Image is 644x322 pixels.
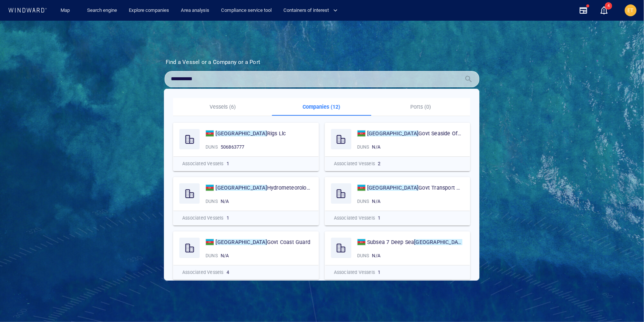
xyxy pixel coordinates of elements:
[367,185,419,191] mark: [GEOGRAPHIC_DATA]
[378,269,461,276] div: 1
[55,4,78,17] button: Map
[227,269,310,276] div: 4
[218,4,275,17] a: Compliance service tool
[367,131,466,136] span: Azerbaijan Govt Seaside Office
[216,129,286,138] a: [GEOGRAPHIC_DATA]Rigs Llc
[166,59,478,65] h3: Find a Vessel or a Company or a Port
[206,144,218,150] p: DUNS
[367,238,462,247] a: Subsea 7 Deep Sea[GEOGRAPHIC_DATA]
[598,4,610,16] a: 4
[367,129,462,138] a: [GEOGRAPHIC_DATA]Govt Seaside Office
[206,252,218,259] p: DUNS
[84,4,120,17] a: Search engine
[378,160,461,167] div: 2
[216,131,267,136] mark: [GEOGRAPHIC_DATA]
[628,7,634,13] span: ET
[267,131,286,136] span: Rigs Llc
[280,4,344,17] button: Containers of interest
[367,183,462,192] a: [GEOGRAPHIC_DATA]Govt Transport Dept
[613,289,638,316] iframe: Chat
[178,102,268,111] p: Vessels (6)
[221,198,313,205] div: N/A
[216,131,286,136] span: Azerbaijan Rigs Llc
[216,239,267,245] mark: [GEOGRAPHIC_DATA]
[378,215,461,221] div: 1
[372,252,464,259] div: N/A
[58,4,75,17] a: Map
[206,198,218,205] p: DUNS
[419,185,468,191] span: Govt Transport Dept
[605,2,612,10] span: 4
[334,215,375,221] p: Associated Vessels
[182,160,224,167] p: Associated Vessels
[357,198,369,205] p: DUNS
[216,185,267,191] mark: [GEOGRAPHIC_DATA]
[227,160,310,167] div: 1
[178,4,212,17] a: Area analysis
[221,144,245,150] span: 506863777
[357,252,369,259] p: DUNS
[367,185,468,191] span: Azerbaijan Govt Transport Dept
[367,131,419,136] mark: [GEOGRAPHIC_DATA]
[216,239,310,245] span: Azerbaijan Govt Coast Guard
[334,269,375,276] p: Associated Vessels
[126,4,172,17] a: Explore companies
[623,3,638,18] button: ET
[372,144,464,150] div: N/A
[267,185,318,191] span: Hydrometeorological
[216,238,310,247] a: [GEOGRAPHIC_DATA]Govt Coast Guard
[283,6,338,15] span: Containers of interest
[221,252,313,259] div: N/A
[367,239,414,245] span: Subsea 7 Deep Sea
[334,160,375,167] p: Associated Vessels
[600,6,609,15] button: 4
[367,239,466,245] span: Subsea 7 Deep Sea Azerbaijan
[227,215,310,221] div: 1
[357,144,369,150] p: DUNS
[600,6,609,15] div: Notification center
[276,102,366,111] p: Companies (12)
[182,215,224,221] p: Associated Vessels
[419,131,466,136] span: Govt Seaside Office
[414,239,465,245] mark: [GEOGRAPHIC_DATA]
[372,198,464,205] div: N/A
[376,102,466,111] p: Ports (0)
[182,269,224,276] p: Associated Vessels
[216,185,317,191] span: Azerbaijan Hydrometeorological
[267,239,310,245] span: Govt Coast Guard
[216,183,311,192] a: [GEOGRAPHIC_DATA]Hydrometeorological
